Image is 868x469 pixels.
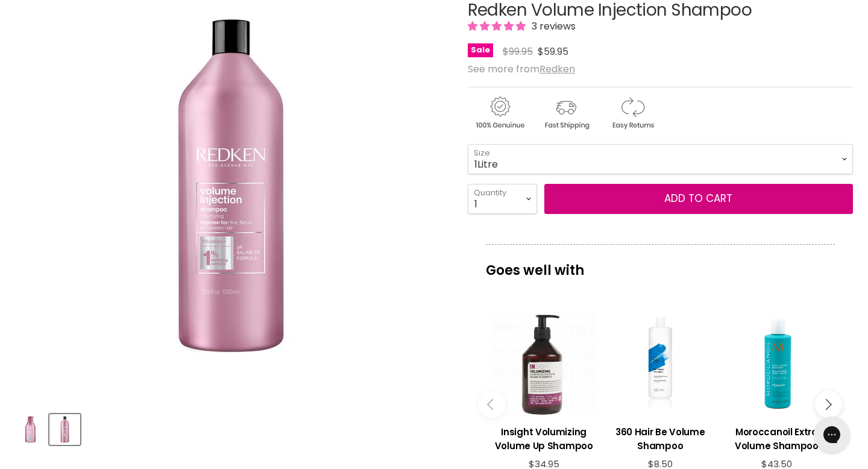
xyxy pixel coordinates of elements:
img: returns.gif [600,95,664,131]
span: 5.00 stars [468,19,528,33]
button: Add to cart [544,184,853,214]
button: Redken Volume Injection Shampoo [49,414,80,445]
img: genuine.gif [468,95,532,131]
span: 3 reviews [528,19,576,33]
div: Product thumbnails [13,411,448,445]
a: View product:Moroccanoil Extra Volume Shampoo [725,416,829,459]
select: Quantity [468,184,537,214]
img: Redken Volume Injection Shampoo [50,5,412,367]
img: Redken Volume Injection Shampoo [16,415,45,444]
h1: Redken Volume Injection Shampoo [468,1,853,20]
p: Goes well with [486,244,835,284]
span: $99.95 [503,45,533,58]
a: View product:Insight Volumizing Volume Up Shampoo [492,416,596,459]
span: See more from [468,62,575,76]
a: View product:360 Hair Be Volume Shampoo [608,416,712,459]
button: Redken Volume Injection Shampoo [15,414,46,445]
iframe: Gorgias live chat messenger [808,412,856,457]
span: $59.95 [538,45,568,58]
h3: Moroccanoil Extra Volume Shampoo [725,425,829,453]
h3: 360 Hair Be Volume Shampoo [608,425,712,453]
h3: Insight Volumizing Volume Up Shampoo [492,425,596,453]
a: Redken [539,62,575,76]
img: Redken Volume Injection Shampoo [51,415,79,444]
span: Add to cart [664,191,732,206]
img: shipping.gif [534,95,598,131]
span: Sale [468,43,493,57]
